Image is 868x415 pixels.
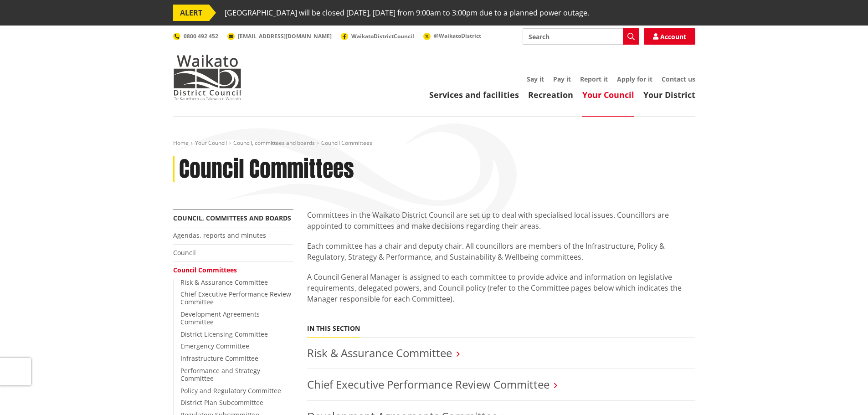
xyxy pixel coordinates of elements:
[233,139,315,147] a: Council, committees and boards
[173,55,241,100] img: Waikato District Council - Te Kaunihera aa Takiwaa o Waikato
[225,5,589,21] span: [GEOGRAPHIC_DATA] will be closed [DATE], [DATE] from 9:00am to 3:00pm due to a planned power outage.
[617,75,652,83] a: Apply for it
[173,5,209,21] span: ALERT
[173,32,218,40] a: 0800 492 452
[180,398,263,407] a: District Plan Subcommittee
[826,377,859,410] iframe: Messenger Launcher
[180,342,249,350] a: Emergency Committee
[180,310,260,326] a: Development Agreements Committee
[523,28,639,45] input: Search input
[180,290,291,306] a: Chief Executive Performance Review Committee
[423,32,481,40] a: @WaikatoDistrict
[173,248,196,257] a: Council
[434,32,481,40] span: @WaikatoDistrict
[429,89,519,100] a: Services and facilities
[180,386,281,395] a: Policy and Regulatory Committee
[179,156,354,183] h1: Council Committees
[184,32,218,40] span: 0800 492 452
[173,139,695,147] nav: breadcrumb
[582,89,634,100] a: Your Council
[307,272,695,315] p: A Council General Manager is assigned to each committee to provide advice and information on legi...
[195,139,227,147] a: Your Council
[173,139,189,147] a: Home
[644,28,695,45] a: Account
[307,345,452,360] a: Risk & Assurance Committee
[580,75,608,83] a: Report it
[307,241,695,262] p: Each committee has a chair and deputy chair. All councillors are members of the Infrastructure, P...
[180,366,260,383] a: Performance and Strategy Committee
[180,354,258,363] a: Infrastructure Committee
[307,210,695,231] p: Committees in the Waikato District Council are set up to deal with specialised local issues. Coun...
[173,266,237,274] a: Council Committees
[307,325,360,333] h5: In this section
[341,32,414,40] a: WaikatoDistrictCouncil
[238,32,332,40] span: [EMAIL_ADDRESS][DOMAIN_NAME]
[351,32,414,40] span: WaikatoDistrictCouncil
[321,139,372,147] span: Council Committees
[643,89,695,100] a: Your District
[662,75,695,83] a: Contact us
[528,89,573,100] a: Recreation
[553,75,571,83] a: Pay it
[527,75,544,83] a: Say it
[173,214,291,222] a: Council, committees and boards
[307,377,550,392] a: Chief Executive Performance Review Committee
[180,278,268,287] a: Risk & Assurance Committee
[227,32,332,40] a: [EMAIL_ADDRESS][DOMAIN_NAME]
[180,330,268,338] a: District Licensing Committee
[173,231,266,240] a: Agendas, reports and minutes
